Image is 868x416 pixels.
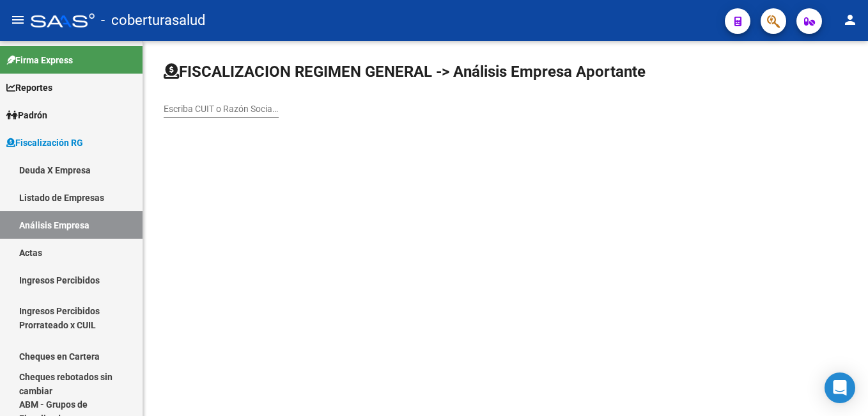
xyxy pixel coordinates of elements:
mat-icon: person [842,12,858,28]
span: Reportes [6,81,52,95]
span: Padrón [6,108,47,122]
span: Fiscalización RG [6,136,83,150]
div: Open Intercom Messenger [825,372,855,403]
mat-icon: menu [10,12,26,28]
span: - coberturasalud [101,6,205,35]
span: Firma Express [6,53,73,67]
h1: FISCALIZACION REGIMEN GENERAL -> Análisis Empresa Aportante [164,61,646,82]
